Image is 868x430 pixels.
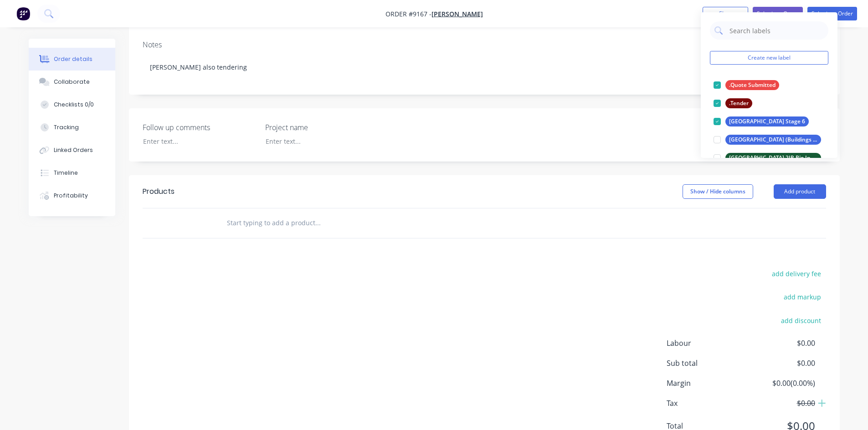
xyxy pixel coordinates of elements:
button: Add product [774,184,826,199]
label: Project name [265,122,379,133]
button: Tracking [29,116,115,139]
span: $0.00 [747,338,815,349]
button: Order details [29,48,115,71]
button: Submit as Quote [753,7,803,20]
div: .Tender [725,98,752,108]
button: Close [703,7,748,20]
span: Tax [667,398,748,409]
input: Search labels [729,21,824,40]
img: Factory [16,7,30,20]
button: Profitability [29,184,115,207]
span: $0.00 [747,358,815,369]
button: add delivery fee [767,268,826,280]
label: Follow up comments [143,122,257,133]
button: Show / Hide columns [683,184,753,199]
div: .Quote Submitted [725,80,779,90]
div: Linked Orders [54,146,93,154]
div: [GEOGRAPHIC_DATA] (Buildings D& E) [725,135,821,145]
button: Collaborate [29,71,115,93]
span: $0.00 ( 0.00 %) [747,378,815,389]
div: [GEOGRAPHIC_DATA] 2IR Bio Innovation Hub [725,153,821,163]
button: Create new label [710,51,828,65]
button: [GEOGRAPHIC_DATA] 2IR Bio Innovation Hub [710,152,825,164]
button: [GEOGRAPHIC_DATA] (Buildings D& E) [710,133,825,146]
button: .Quote Submitted [710,79,783,91]
span: $0.00 [747,398,815,409]
a: [PERSON_NAME] [431,10,483,18]
div: Products [143,186,175,197]
button: Linked Orders [29,139,115,162]
span: Sub total [667,358,748,369]
button: Timeline [29,162,115,184]
button: Submit as Order [807,7,857,20]
input: Start typing to add a product... [226,214,409,232]
div: Notes [143,40,826,49]
span: Labour [667,338,748,349]
div: Tracking [54,123,79,132]
button: Checklists 0/0 [29,93,115,116]
button: .Tender [710,97,756,110]
div: [PERSON_NAME] also tendering [143,53,826,81]
span: Order #9167 - [385,10,431,18]
div: [GEOGRAPHIC_DATA] Stage 6 [725,116,809,126]
div: Timeline [54,169,78,177]
button: add discount [776,314,826,326]
div: Checklists 0/0 [54,101,94,109]
button: [GEOGRAPHIC_DATA] Stage 6 [710,115,812,128]
span: Margin [667,378,748,389]
div: Collaborate [54,78,90,86]
button: add markup [779,291,826,303]
div: Order details [54,55,92,63]
div: Profitability [54,192,88,200]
